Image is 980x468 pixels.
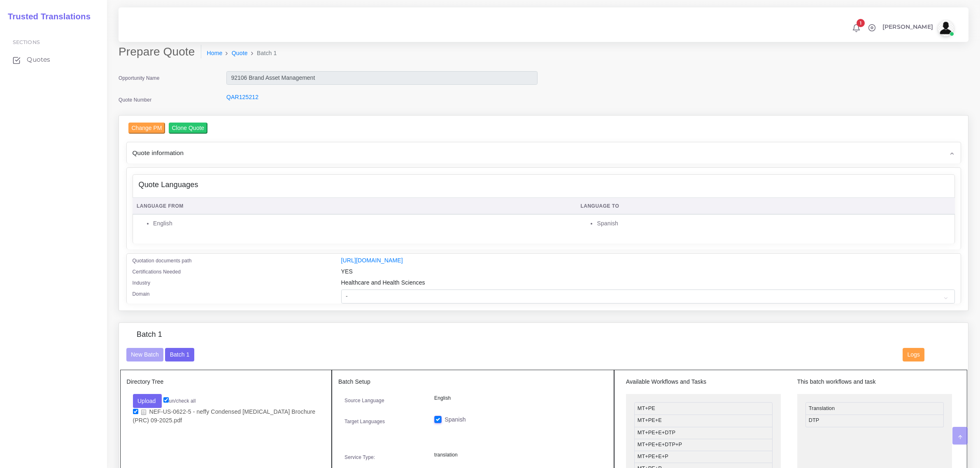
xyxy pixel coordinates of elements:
div: Quote information [127,142,961,163]
h5: Batch Setup [338,378,608,385]
li: MT+PE+E+P [634,451,773,463]
input: un/check all [163,397,169,403]
button: Upload [133,394,162,408]
label: Certifications Needed [133,268,181,276]
p: translation [434,451,601,459]
a: [PERSON_NAME]avatar [878,20,957,36]
a: Quotes [6,51,101,68]
div: Healthcare and Health Sciences [335,278,961,290]
th: Language From [133,198,576,215]
span: 1 [857,19,865,27]
label: Industry [133,279,151,287]
label: Domain [133,290,150,298]
button: Logs [903,348,924,362]
li: Spanish [597,219,950,228]
li: MT+PE+E+DTP [634,427,773,439]
label: Opportunity Name [119,74,160,82]
li: MT+PE+E+DTP+P [634,439,773,451]
th: Language To [576,198,955,215]
a: Quote [232,49,248,58]
button: Batch 1 [165,348,194,362]
label: Spanish [445,415,466,424]
h4: Quote Languages [139,181,198,190]
span: Quotes [27,55,50,64]
p: English [434,394,601,403]
span: [PERSON_NAME] [882,24,933,30]
a: Batch 1 [165,351,194,357]
li: Translation [805,402,944,415]
li: Batch 1 [248,49,277,58]
span: Quote information [133,148,184,158]
input: Clone Quote [169,123,208,134]
h4: Batch 1 [137,330,162,339]
a: Home [207,49,223,58]
input: Change PM [128,123,165,134]
li: MT+PE [634,402,773,415]
li: DTP [805,415,944,427]
label: Source Language [345,397,384,404]
img: avatar [938,20,954,36]
label: Service Type: [345,454,375,461]
button: New Batch [126,348,164,362]
a: [URL][DOMAIN_NAME] [341,257,403,264]
h5: This batch workflows and task [797,378,952,385]
label: Target Languages [345,418,385,425]
li: English [153,219,572,228]
div: YES [335,267,961,278]
a: NEF-US-0622-5 - neffy Condensed [MEDICAL_DATA] Brochure (PRC) 09-2025.pdf [133,408,316,424]
li: MT+PE+E [634,415,773,427]
h5: Directory Tree [127,378,326,385]
label: Quotation documents path [133,257,192,264]
span: Logs [908,351,920,358]
label: un/check all [163,397,196,405]
a: Trusted Translations [2,10,91,23]
h2: Prepare Quote [119,45,201,59]
label: Quote Number [119,96,151,104]
h5: Available Workflows and Tasks [626,378,781,385]
span: Sections [13,39,40,45]
a: New Batch [126,351,164,357]
h2: Trusted Translations [2,12,91,21]
a: 1 [849,23,864,32]
a: QAR125212 [226,94,258,100]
